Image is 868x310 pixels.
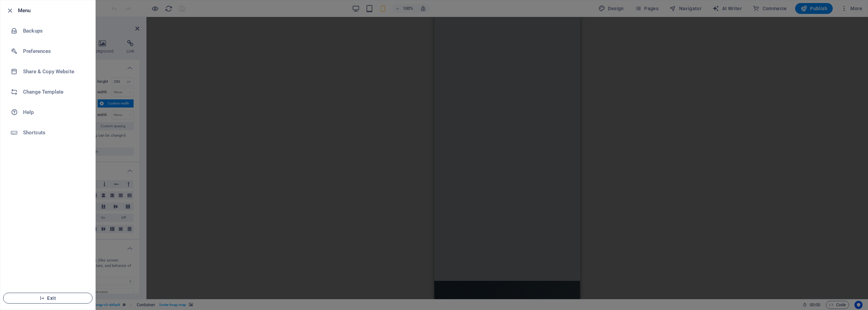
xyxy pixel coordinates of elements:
h6: Change Template [23,88,86,96]
h6: Preferences [23,47,86,55]
h6: Menu [18,6,90,15]
h6: Backups [23,27,86,35]
h6: Shortcuts [23,129,86,137]
h6: Help [23,108,86,116]
h6: Share & Copy Website [23,67,86,76]
button: Exit [3,293,93,304]
a: Help [0,102,95,122]
span: Exit [9,295,87,301]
